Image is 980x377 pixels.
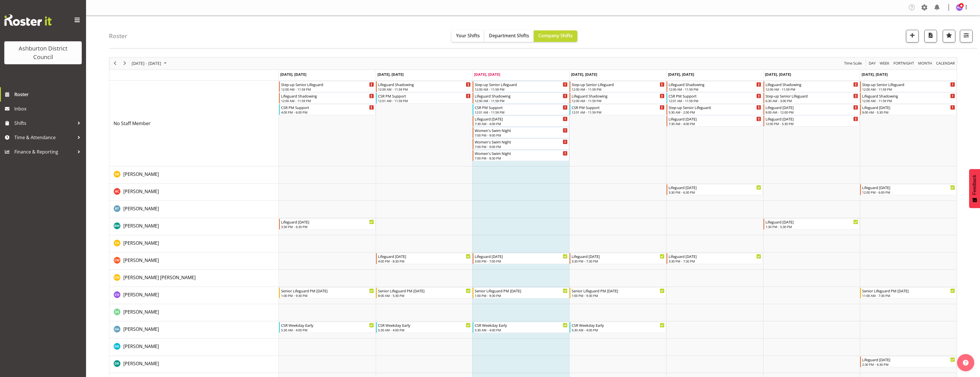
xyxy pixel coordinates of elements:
div: 12:00 AM - 11:59 PM [862,98,955,103]
span: Finance & Reporting [14,147,75,156]
div: CSR PM Support [475,104,568,110]
div: 12:00 AM - 11:59 PM [475,98,568,103]
div: 1:30 PM - 5:30 PM [765,224,858,229]
span: [PERSON_NAME] [123,223,159,229]
div: 12:00 AM - 11:59 PM [765,87,858,92]
button: Filter Shifts [960,30,973,42]
div: No Staff Member"s event - Lifeguard Saturday Begin From Saturday, August 16, 2025 at 9:00:00 AM G... [763,104,860,115]
button: Timeline Week [879,60,891,67]
div: Step-up Senior Lifeguard [765,93,858,99]
div: No Staff Member"s event - Lifeguard Shadowing Begin From Thursday, August 14, 2025 at 12:00:00 AM... [570,93,666,104]
span: Time Scale [843,60,862,67]
div: Charlotte Hydes"s event - Senior Lifeguard PM Sunday Begin From Sunday, August 17, 2025 at 11:00:... [860,287,956,298]
div: Step-up Senior Lifeguard [862,81,955,87]
div: CSR PM Support [378,93,471,99]
div: Charlotte Hydes"s event - Senior Lifeguard PM Thursday Begin From Thursday, August 14, 2025 at 1:... [570,287,666,298]
div: No Staff Member"s event - Lifeguard Shadowing Begin From Tuesday, August 12, 2025 at 12:00:00 AM ... [376,81,472,92]
div: 12:00 AM - 11:59 PM [281,87,374,92]
div: Ashton Cromie"s event - Lifeguard Friday Begin From Friday, August 15, 2025 at 3:30:00 PM GMT+12:... [667,184,763,195]
div: No Staff Member"s event - Lifeguard Wednesday Begin From Wednesday, August 13, 2025 at 7:30:00 AM... [473,116,569,127]
span: Inbox [14,104,83,113]
div: Ashton Cromie"s event - Lifeguard Sunday Begin From Sunday, August 17, 2025 at 12:00:00 PM GMT+12... [860,184,956,195]
td: Cathleen Anderson resource [109,235,279,252]
div: Lifeguard Shadowing [862,93,955,99]
div: Deborah Anderson"s event - CSR Weekday Early Begin From Wednesday, August 13, 2025 at 5:30:00 AM ... [473,322,569,333]
span: [DATE], [DATE] [765,72,791,77]
a: [PERSON_NAME] [123,360,159,367]
div: 12:00 AM - 11:59 PM [378,87,471,92]
td: Deborah Anderson resource [109,321,279,339]
div: Charlotte Hydes"s event - Senior Lifeguard PM Wednesday Begin From Wednesday, August 13, 2025 at ... [473,287,569,298]
div: Senior Lifeguard PM [DATE] [862,288,955,294]
div: 3:00 PM - 7:00 PM [475,259,568,263]
td: Darlene Parlane resource [109,304,279,321]
button: Highlight an important date within the roster. [943,30,955,42]
span: Time & Attendance [14,133,75,142]
span: [PERSON_NAME] [123,292,159,298]
h4: Roster [109,33,127,39]
div: Charlie Wilson"s event - Lifeguard Thursday Begin From Thursday, August 14, 2025 at 3:30:00 PM GM... [570,253,666,264]
td: No Staff Member resource [109,81,279,166]
div: No Staff Member"s event - CSR PM Support Begin From Friday, August 15, 2025 at 12:01:00 AM GMT+12... [667,93,763,104]
div: 7:00 PM - 8:30 PM [475,156,568,160]
div: No Staff Member"s event - Step-up Senior Lifeguard Begin From Friday, August 15, 2025 at 5:30:00 ... [667,104,763,115]
td: Bailey Tait resource [109,201,279,218]
span: [PERSON_NAME] [123,326,159,332]
button: Month [935,60,956,67]
div: 1:00 PM - 9:30 PM [475,293,568,298]
div: No Staff Member"s event - Lifeguard Friday Begin From Friday, August 15, 2025 at 7:30:00 AM GMT+1... [667,116,763,127]
a: [PERSON_NAME] [123,171,159,178]
a: [PERSON_NAME] [123,205,159,212]
div: No Staff Member"s event - Step-up Senior Lifeguard Begin From Monday, August 11, 2025 at 12:00:00... [279,81,375,92]
div: 11:00 AM - 7:30 PM [862,293,955,298]
div: Charlotte Hydes"s event - Senior Lifeguard PM Tuesday Begin From Tuesday, August 12, 2025 at 8:00... [376,287,472,298]
div: 9:00 AM - 12:00 PM [765,110,858,114]
div: No Staff Member"s event - CSR PM Support Begin From Monday, August 11, 2025 at 4:00:00 PM GMT+12:... [279,104,375,115]
div: 5:30 AM - 4:00 PM [378,328,471,332]
img: Rosterit website logo [4,14,52,26]
div: Lifeguard [DATE] [378,253,471,259]
div: Bella Wilson"s event - Lifeguard Monday Begin From Monday, August 11, 2025 at 3:30:00 PM GMT+12:0... [279,219,375,230]
a: [PERSON_NAME] [123,257,159,264]
span: [DATE], [DATE] [862,72,888,77]
div: Deborah Anderson"s event - CSR Weekday Early Begin From Monday, August 11, 2025 at 5:30:00 AM GMT... [279,322,375,333]
span: [DATE], [DATE] [571,72,597,77]
div: Lifeguard Shadowing [765,81,858,87]
div: 12:00 AM - 11:59 PM [572,98,665,103]
div: 12:00 AM - 11:59 PM [862,87,955,92]
button: Previous [111,60,119,67]
div: CSR Weekday Early [378,322,471,328]
button: Feedback - Show survey [969,169,980,208]
div: 12:01 AM - 11:59 PM [378,98,471,103]
div: Ashburton District Council [10,44,76,61]
div: August 11 - 17, 2025 [130,57,170,69]
td: Charlotte Hydes resource [109,287,279,304]
div: 5:30 AM - 2:00 PM [669,110,761,114]
div: Deborah Anderson"s event - CSR Weekday Early Begin From Tuesday, August 12, 2025 at 5:30:00 AM GM... [376,322,472,333]
td: Charlie Wilson resource [109,252,279,270]
div: CSR Weekday Early [572,322,665,328]
div: Lifeguard [DATE] [281,219,374,225]
span: Feedback [972,175,977,195]
span: Company Shifts [538,32,573,39]
a: [PERSON_NAME] [123,308,159,315]
div: 3:30 PM - 6:30 PM [669,190,761,195]
div: 12:00 PM - 6:00 PM [862,190,955,195]
div: No Staff Member"s event - Step-up Senior Lifeguard Begin From Saturday, August 16, 2025 at 6:30:0... [763,93,860,104]
div: 3:30 PM - 6:30 PM [281,224,374,229]
div: Charlie Wilson"s event - Lifeguard Tuesday Begin From Tuesday, August 12, 2025 at 4:00:00 PM GMT+... [376,253,472,264]
div: 9:00 AM - 5:30 PM [862,110,955,114]
button: Add a new shift [906,30,919,42]
div: 5:30 AM - 4:00 PM [475,328,568,332]
div: 1:00 PM - 9:30 PM [281,293,374,298]
button: August 2025 [131,60,169,67]
div: 12:01 AM - 11:59 PM [475,110,568,114]
button: Next [121,60,129,67]
a: [PERSON_NAME] [123,326,159,333]
div: No Staff Member"s event - Lifeguard Shadowing Begin From Sunday, August 17, 2025 at 12:00:00 AM G... [860,93,956,104]
span: [PERSON_NAME] [123,188,159,195]
div: 7:00 PM - 9:00 PM [475,133,568,137]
